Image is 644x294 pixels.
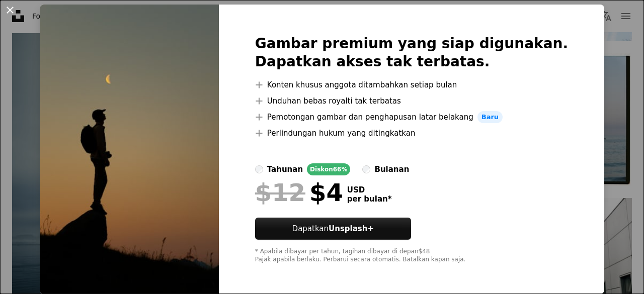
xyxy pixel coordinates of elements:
div: tahunan [267,163,303,175]
span: USD [347,185,392,194]
li: Unduhan bebas royalti tak terbatas [255,95,568,107]
li: Perlindungan hukum yang ditingkatkan [255,127,568,139]
input: tahunanDiskon66% [255,165,263,173]
li: Konten khusus anggota ditambahkan setiap bulan [255,79,568,91]
div: * Apabila dibayar per tahun, tagihan dibayar di depan $48 Pajak apabila berlaku. Perbarui secara ... [255,248,568,264]
div: $4 [255,179,343,206]
span: per bulan * [347,194,392,204]
strong: Unsplash+ [329,224,374,233]
span: $12 [255,179,305,206]
input: bulanan [362,165,370,173]
h2: Gambar premium yang siap digunakan. Dapatkan akses tak terbatas. [255,35,568,71]
img: premium_photo-1755856680228-60755545c4ec [40,5,219,294]
span: Baru [477,111,503,123]
div: Diskon 66% [307,163,350,175]
li: Pemotongan gambar dan penghapusan latar belakang [255,111,568,123]
button: DapatkanUnsplash+ [255,218,411,240]
div: bulanan [374,163,409,175]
